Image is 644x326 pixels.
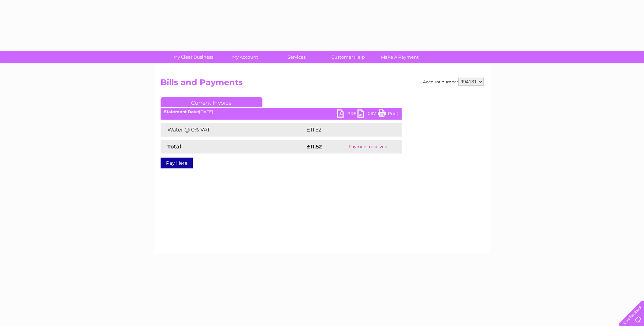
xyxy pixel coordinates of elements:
td: £11.52 [305,123,386,137]
a: My Account [217,51,273,63]
a: CSV [357,109,378,119]
td: Water @ 0% VAT [161,123,305,137]
div: Account number [423,78,484,86]
h2: Bills and Payments [161,78,484,90]
a: Make A Payment [372,51,428,63]
div: [DATE] [161,109,402,114]
a: Services [269,51,325,63]
strong: £11.52 [307,143,322,150]
a: Print [378,109,398,119]
a: PDF [337,109,357,119]
a: My Clear Business [165,51,221,63]
a: Current Invoice [161,97,262,107]
td: Payment received [334,140,402,154]
a: Pay Here [161,158,193,168]
a: Customer Help [320,51,376,63]
strong: Total [167,143,181,150]
b: Statement Date: [164,109,199,114]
